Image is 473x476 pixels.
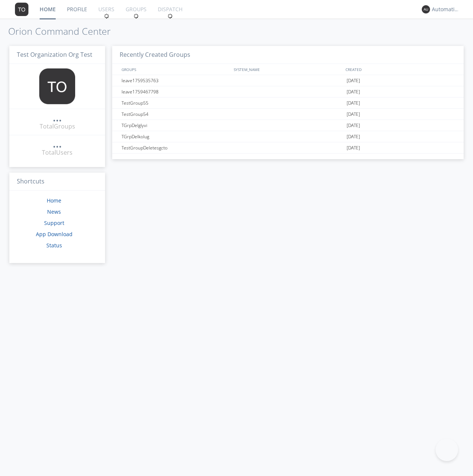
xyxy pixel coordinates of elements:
[40,122,75,131] div: Total Groups
[436,439,458,461] iframe: Toggle Customer Support
[347,109,360,120] span: [DATE]
[47,208,61,215] a: News
[120,142,231,153] div: TestGroupDeletesgcto
[112,75,464,86] a: leave1759535763[DATE]
[9,173,105,191] h3: Shortcuts
[17,50,92,59] span: Test Organization Org Test
[39,68,75,104] img: 373638.png
[133,13,139,19] img: spin.svg
[347,75,360,86] span: [DATE]
[53,114,62,122] a: ...
[344,64,456,75] div: CREATED
[53,140,62,147] div: ...
[112,46,464,64] h3: Recently Created Groups
[112,142,464,154] a: TestGroupDeletesgcto[DATE]
[120,98,231,108] div: TestGroup55
[112,98,464,109] a: TestGroup55[DATE]
[120,64,230,75] div: GROUPS
[120,131,231,142] div: TGrpDelkolug
[36,231,73,238] a: App Download
[47,197,61,204] a: Home
[15,3,28,16] img: 373638.png
[112,109,464,120] a: TestGroup54[DATE]
[112,86,464,98] a: leave1759467798[DATE]
[347,120,360,131] span: [DATE]
[347,131,360,142] span: [DATE]
[112,120,464,131] a: TGrpDelglyvi[DATE]
[347,142,360,154] span: [DATE]
[422,5,430,13] img: 373638.png
[120,86,231,97] div: leave1759467798
[120,120,231,131] div: TGrpDelglyvi
[432,6,460,13] div: Automation+0004
[347,86,360,98] span: [DATE]
[347,98,360,109] span: [DATE]
[53,140,62,148] a: ...
[112,131,464,142] a: TGrpDelkolug[DATE]
[53,114,62,121] div: ...
[168,13,173,19] img: spin.svg
[104,13,109,19] img: spin.svg
[232,64,344,75] div: SYSTEM_NAME
[120,109,231,120] div: TestGroup54
[46,242,62,249] a: Status
[44,219,64,226] a: Support
[42,148,73,157] div: Total Users
[120,75,231,86] div: leave1759535763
